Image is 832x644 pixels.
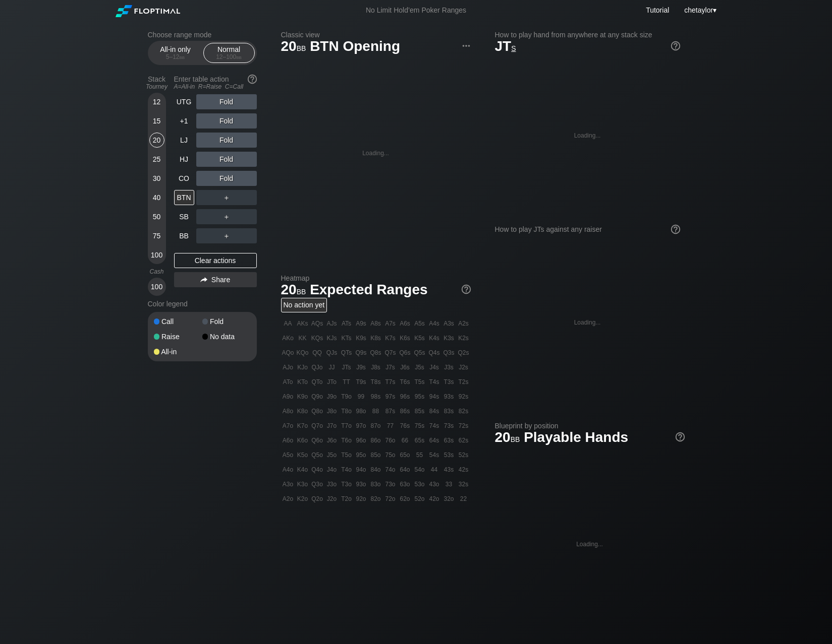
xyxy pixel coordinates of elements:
[369,404,383,418] div: 88
[442,390,456,404] div: 93s
[427,433,441,447] div: 64s
[413,433,427,447] div: 65s
[340,375,354,389] div: TT
[296,375,310,389] div: KTo
[495,225,680,233] div: How to play JTs against any raiser
[427,492,441,506] div: 42o
[383,316,398,331] div: A7s
[413,346,427,360] div: Q5s
[457,375,471,389] div: T2s
[457,316,471,331] div: A2s
[369,346,383,360] div: Q8s
[281,448,295,462] div: A5o
[675,431,686,442] img: help.32db89a4.svg
[200,277,207,283] img: share.864f2f62.svg
[281,433,295,447] div: A6o
[442,360,456,374] div: J3s
[174,253,257,268] div: Clear actions
[310,433,324,447] div: Q6o
[574,132,601,139] div: Loading...
[174,152,194,167] div: HJ
[682,5,717,16] div: ▾
[457,404,471,418] div: 82s
[154,333,202,340] div: Raise
[325,390,339,404] div: J9o
[340,433,354,447] div: T6o
[511,42,516,53] span: s
[296,492,310,506] div: K2o
[457,433,471,447] div: 62s
[310,477,324,491] div: Q3o
[325,419,339,433] div: J7o
[196,133,257,148] div: Fold
[457,331,471,345] div: K2s
[495,38,516,54] span: JT
[398,477,412,491] div: 63o
[383,433,398,447] div: 76o
[442,404,456,418] div: 83s
[427,477,441,491] div: 43o
[281,477,295,491] div: A3o
[325,375,339,389] div: JTo
[325,448,339,462] div: J5o
[398,331,412,345] div: K6s
[442,346,456,360] div: Q3s
[646,6,669,14] a: Tutorial
[398,390,412,404] div: 96s
[461,40,472,51] img: ellipsis.fd386fe8.svg
[413,375,427,389] div: T5s
[495,422,685,430] h2: Blueprint by position
[310,463,324,477] div: Q4o
[116,5,180,17] img: Floptimal logo
[398,360,412,374] div: J6s
[296,477,310,491] div: K3o
[149,113,164,128] div: 15
[281,331,295,345] div: AKo
[280,282,308,299] span: 20
[413,419,427,433] div: 75s
[369,375,383,389] div: T8s
[340,316,354,331] div: ATs
[413,390,427,404] div: 95s
[310,419,324,433] div: Q7o
[383,404,398,418] div: 87s
[325,463,339,477] div: J4o
[383,346,398,360] div: Q7s
[340,331,354,345] div: KTs
[427,316,441,331] div: A4s
[457,360,471,374] div: J2s
[296,463,310,477] div: K4o
[354,477,368,491] div: 93o
[442,463,456,477] div: 43s
[413,404,427,418] div: 85s
[296,360,310,374] div: KJo
[280,39,308,55] span: 20
[398,492,412,506] div: 62o
[354,404,368,418] div: 98o
[354,463,368,477] div: 94o
[457,390,471,404] div: 92s
[369,448,383,462] div: 85o
[174,83,257,90] div: A=All-in R=Raise C=Call
[310,448,324,462] div: Q5o
[196,152,257,167] div: Fold
[152,43,199,62] div: All-in only
[310,375,324,389] div: QTo
[325,433,339,447] div: J6o
[493,430,522,446] span: 20
[369,492,383,506] div: 82o
[354,492,368,506] div: 92o
[174,228,194,243] div: BB
[427,463,441,477] div: 44
[442,448,456,462] div: 53s
[427,448,441,462] div: 54s
[206,43,252,62] div: Normal
[144,268,170,275] div: Cash
[511,433,520,444] span: bb
[398,375,412,389] div: T6s
[442,375,456,389] div: T3s
[340,419,354,433] div: T7o
[398,404,412,418] div: 86s
[296,390,310,404] div: K9o
[325,316,339,331] div: AJs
